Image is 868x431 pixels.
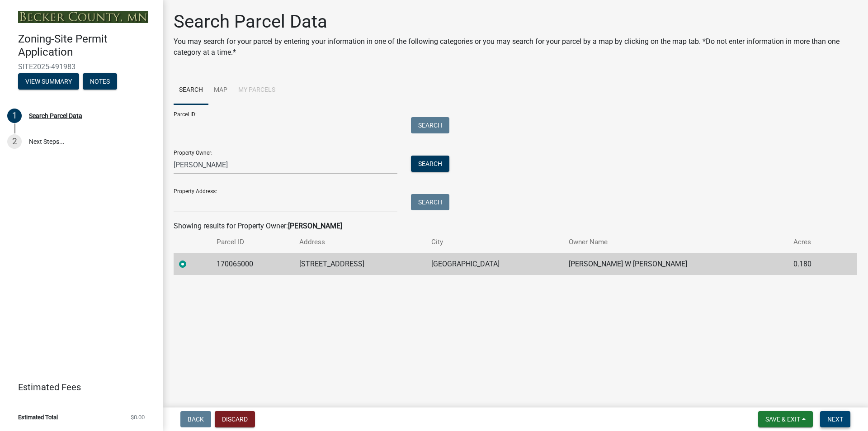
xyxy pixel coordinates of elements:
[411,194,449,210] button: Search
[411,156,449,172] button: Search
[18,414,58,420] span: Estimated Total
[131,414,145,420] span: $0.00
[294,232,426,253] th: Address
[820,411,850,427] button: Next
[18,78,79,85] wm-modal-confirm: Summary
[180,411,211,427] button: Back
[18,62,145,71] span: SITE2025-491983
[211,232,293,253] th: Parcel ID
[18,33,156,59] h4: Zoning-Site Permit Application
[211,253,293,275] td: 170065000
[7,109,22,123] div: 1
[758,411,813,427] button: Save & Exit
[7,378,148,396] a: Estimated Fees
[563,232,788,253] th: Owner Name
[563,253,788,275] td: [PERSON_NAME] W [PERSON_NAME]
[426,253,563,275] td: [GEOGRAPHIC_DATA]
[174,76,208,105] a: Search
[294,253,426,275] td: [STREET_ADDRESS]
[215,411,255,427] button: Discard
[83,78,117,85] wm-modal-confirm: Notes
[83,73,117,90] button: Notes
[7,134,22,149] div: 2
[174,36,857,58] p: You may search for your parcel by entering your information in one of the following categories or...
[788,232,838,253] th: Acres
[18,73,79,90] button: View Summary
[426,232,563,253] th: City
[411,117,449,133] button: Search
[174,221,857,232] div: Showing results for Property Owner:
[288,222,342,230] strong: [PERSON_NAME]
[29,113,82,119] div: Search Parcel Data
[788,253,838,275] td: 0.180
[174,11,857,33] h1: Search Parcel Data
[188,416,204,423] span: Back
[765,416,800,423] span: Save & Exit
[208,76,233,105] a: Map
[827,416,843,423] span: Next
[18,11,148,23] img: Becker County, Minnesota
